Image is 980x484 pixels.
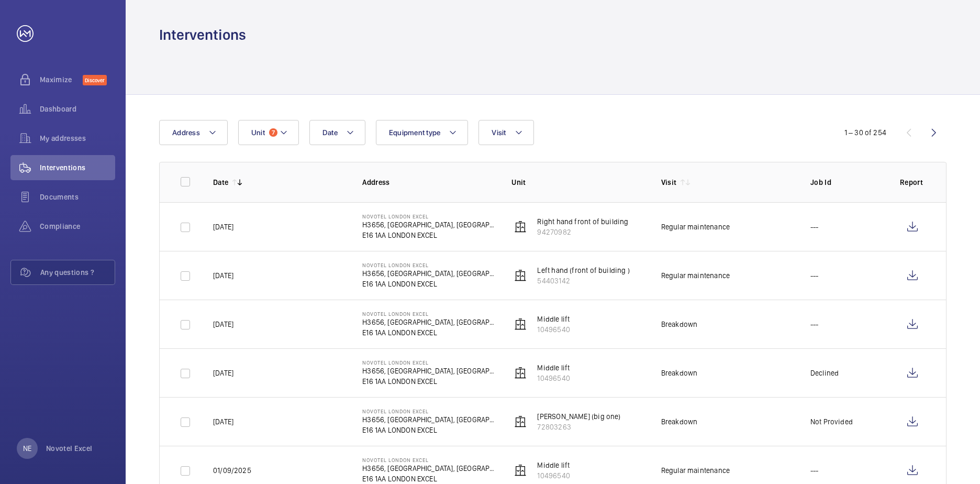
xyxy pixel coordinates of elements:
[23,443,31,454] p: NE
[514,367,527,379] img: elevator.svg
[362,366,495,376] p: H3656, [GEOGRAPHIC_DATA], [GEOGRAPHIC_DATA], [STREET_ADDRESS]
[376,120,469,145] button: Equipment type
[362,268,495,279] p: H3656, [GEOGRAPHIC_DATA], [GEOGRAPHIC_DATA], [STREET_ADDRESS]
[537,216,628,227] p: Right hand front of building
[213,270,233,281] p: [DATE]
[537,470,570,481] p: 10496540
[810,222,819,232] p: ---
[40,133,115,144] span: My addresses
[40,267,115,278] span: Any questions ?
[362,359,495,366] p: NOVOTEL LONDON EXCEL
[362,317,495,327] p: H3656, [GEOGRAPHIC_DATA], [GEOGRAPHIC_DATA], [STREET_ADDRESS]
[362,311,495,317] p: NOVOTEL LONDON EXCEL
[159,25,246,45] h1: Interventions
[362,376,495,387] p: E16 1AA LONDON EXCEL
[213,416,233,427] p: [DATE]
[810,319,819,329] p: ---
[810,368,839,378] p: Declined
[362,474,495,484] p: E16 1AA LONDON EXCEL
[478,120,533,145] button: Visit
[251,128,265,137] span: Unit
[537,460,570,470] p: Middle lift
[661,177,677,188] p: Visit
[810,416,853,427] p: Not Provided
[322,128,338,137] span: Date
[213,319,233,329] p: [DATE]
[537,227,628,237] p: 94270982
[362,414,495,425] p: H3656, [GEOGRAPHIC_DATA], [GEOGRAPHIC_DATA], [STREET_ADDRESS]
[537,373,570,383] p: 10496540
[238,120,299,145] button: Unit7
[661,465,730,476] div: Regular maintenance
[362,213,495,219] p: NOVOTEL LONDON EXCEL
[213,465,251,476] p: 01/09/2025
[537,362,570,373] p: Middle lift
[362,408,495,414] p: NOVOTEL LONDON EXCEL
[213,368,233,378] p: [DATE]
[514,221,527,233] img: elevator.svg
[362,425,495,435] p: E16 1AA LONDON EXCEL
[40,192,115,202] span: Documents
[269,128,277,137] span: 7
[661,270,730,281] div: Regular maintenance
[537,265,629,276] p: Left hand (front of building )
[213,177,228,188] p: Date
[46,443,93,454] p: Novotel Excel
[810,270,819,281] p: ---
[844,127,886,138] div: 1 – 30 of 254
[514,464,527,477] img: elevator.svg
[661,319,698,329] div: Breakdown
[362,327,495,338] p: E16 1AA LONDON EXCEL
[309,120,365,145] button: Date
[362,463,495,474] p: H3656, [GEOGRAPHIC_DATA], [GEOGRAPHIC_DATA], [STREET_ADDRESS]
[537,314,570,324] p: Middle lift
[492,128,506,137] span: Visit
[810,465,819,476] p: ---
[810,177,883,188] p: Job Id
[213,222,233,232] p: [DATE]
[661,368,698,378] div: Breakdown
[83,75,107,85] span: Discover
[362,219,495,230] p: H3656, [GEOGRAPHIC_DATA], [GEOGRAPHIC_DATA], [STREET_ADDRESS]
[537,411,620,422] p: [PERSON_NAME] (big one)
[389,128,441,137] span: Equipment type
[661,416,698,427] div: Breakdown
[40,162,115,173] span: Interventions
[900,177,925,188] p: Report
[172,128,200,137] span: Address
[362,177,495,188] p: Address
[514,415,527,428] img: elevator.svg
[159,120,228,145] button: Address
[537,324,570,335] p: 10496540
[40,74,83,85] span: Maximize
[514,269,527,282] img: elevator.svg
[40,221,115,232] span: Compliance
[362,457,495,463] p: NOVOTEL LONDON EXCEL
[511,177,644,188] p: Unit
[514,318,527,331] img: elevator.svg
[661,222,730,232] div: Regular maintenance
[362,279,495,289] p: E16 1AA LONDON EXCEL
[40,104,115,114] span: Dashboard
[362,230,495,240] p: E16 1AA LONDON EXCEL
[537,422,620,432] p: 72803263
[537,276,629,286] p: 54403142
[362,262,495,268] p: NOVOTEL LONDON EXCEL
